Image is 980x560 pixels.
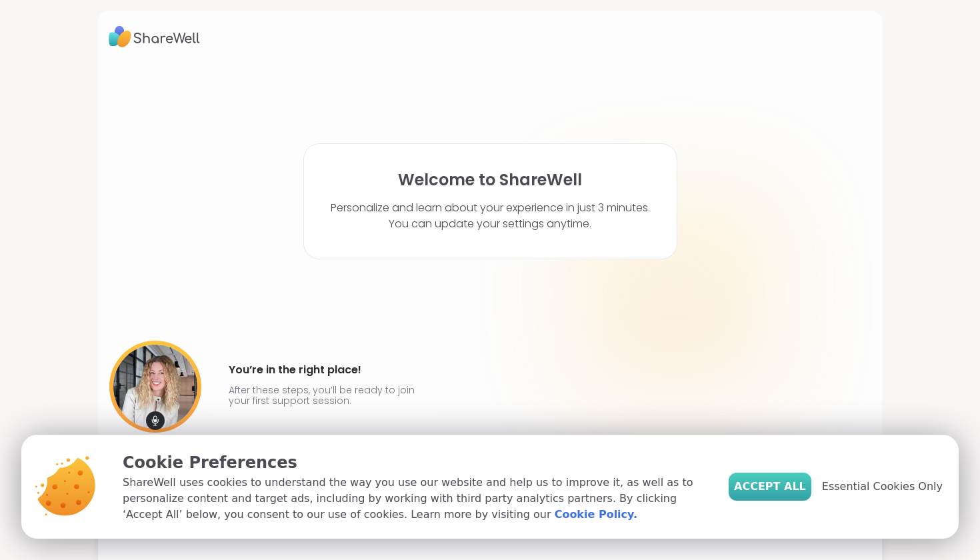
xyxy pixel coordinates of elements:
[822,479,943,495] span: Essential Cookies Only
[398,171,582,189] h1: Welcome to ShareWell
[123,475,707,523] p: ShareWell uses cookies to understand the way you use our website and help us to improve it, as we...
[729,473,811,501] button: Accept All
[123,451,707,475] p: Cookie Preferences
[555,507,637,523] a: Cookie Policy.
[229,359,421,381] h4: You’re in the right place!
[734,479,806,495] span: Accept All
[229,385,421,406] p: After these steps, you’ll be ready to join your first support session.
[109,341,201,433] img: User image
[146,411,165,430] img: mic icon
[109,21,200,52] img: ShareWell Logo
[331,200,650,232] p: Personalize and learn about your experience in just 3 minutes. You can update your settings anytime.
